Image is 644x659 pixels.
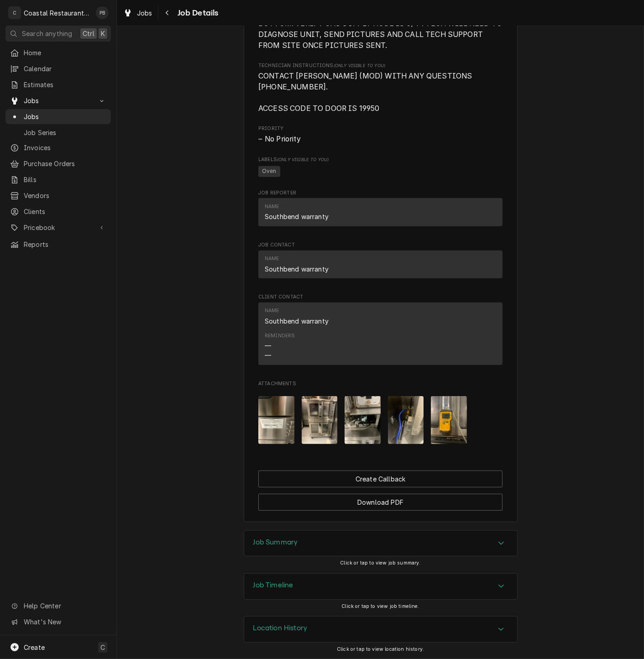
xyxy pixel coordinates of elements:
span: Home [24,48,106,58]
a: Estimates [5,77,111,92]
div: Southbend warranty [265,316,329,326]
span: Jobs [24,96,93,105]
span: Estimates [24,80,106,89]
div: Name [265,307,329,325]
a: Clients [5,204,111,219]
span: Jobs [24,112,106,121]
div: Job Contact List [258,251,503,282]
div: Client Contact List [258,303,503,369]
span: Ctrl [83,29,94,38]
button: Create Callback [258,471,503,487]
div: Accordion Header [244,617,517,642]
div: Name [265,307,279,314]
button: Navigate back [160,5,175,20]
div: Name [265,203,279,210]
a: Go to What's New [5,614,111,629]
div: Location History [244,616,518,643]
div: Name [265,203,329,221]
img: zkVPSizgTyqxhDvqVmK0 [431,396,467,444]
span: [object Object] [258,71,503,114]
span: What's New [24,617,105,627]
a: Jobs [120,5,156,21]
h3: Location History [253,624,308,633]
span: Job Contact [258,241,503,249]
div: Reminders [265,332,295,340]
span: Purchase Orders [24,159,106,168]
div: Job Summary [244,530,518,557]
span: Vendors [24,191,106,200]
h3: Job Summary [253,538,298,547]
div: Name [265,255,279,262]
div: — [265,341,271,350]
div: [object Object] [258,156,503,178]
div: Accordion Header [244,531,517,556]
div: [object Object] [258,62,503,114]
div: Job Reporter List [258,198,503,230]
span: Job Series [24,128,106,137]
div: Job Contact [258,241,503,282]
button: Accordion Details Expand Trigger [244,574,517,599]
img: WEznsAdTPquN6GwzllLC [345,396,381,444]
div: C [8,6,21,19]
div: Coastal Restaurant Repair [24,8,91,18]
span: Pricebook [24,223,93,232]
div: Job Reporter [258,189,503,230]
span: Technician Instructions [258,62,503,69]
span: Calendar [24,64,106,73]
div: Phill Blush's Avatar [96,6,109,19]
div: PB [96,6,109,19]
button: Search anythingCtrlK [5,26,111,42]
div: Button Group [258,471,503,511]
a: Go to Help Center [5,598,111,613]
span: Client Contact [258,293,503,301]
span: Help Center [24,601,105,611]
a: Go to Pricebook [5,220,111,235]
div: Contact [258,198,503,226]
span: Click or tap to view location history. [337,646,424,652]
a: Purchase Orders [5,156,111,171]
span: Priority [258,125,503,132]
span: Reports [24,240,106,249]
span: (Only Visible to You) [277,157,329,162]
div: — [265,350,271,360]
img: KlBgQv6cTLSxDh8TpfxA [302,396,338,444]
div: Reminders [265,332,295,360]
button: Accordion Details Expand Trigger [244,531,517,556]
span: K [101,29,105,38]
img: W6Rmzbz8QCKzJSyB3XCH [258,396,294,444]
div: Priority [258,125,503,145]
div: Name [265,255,329,273]
h3: Job Timeline [253,581,293,590]
span: Attachments [258,380,503,387]
a: Reports [5,237,111,252]
span: Job Reporter [258,189,503,197]
span: (Only Visible to You) [334,63,385,68]
a: Calendar [5,61,111,76]
span: C [100,643,105,652]
div: Attachments [258,380,503,451]
span: Search anything [22,29,72,38]
a: Vendors [5,188,111,203]
span: [object Object] [258,165,503,178]
span: Click or tap to view job timeline. [341,603,419,609]
div: Contact [258,251,503,278]
span: Create [24,643,45,651]
a: Job Series [5,125,111,140]
a: Jobs [5,109,111,124]
div: No Priority [258,134,503,145]
div: Accordion Header [244,574,517,599]
span: CONTACT [PERSON_NAME] (MOD) WITH ANY QUESTIONS [PHONE_NUMBER]. ACCESS CODE TO DOOR IS 19950 [258,72,474,113]
button: Download PDF [258,494,503,511]
span: Bills [24,175,106,184]
span: Labels [258,156,503,163]
div: Southbend warranty [265,212,329,221]
img: VghU0j2jSWusFWPCw8hG [388,396,424,444]
div: Southbend warranty [265,264,329,274]
a: Invoices [5,140,111,155]
div: Job Timeline [244,573,518,600]
span: Jobs [137,8,152,18]
div: Client Contact [258,293,503,369]
span: Invoices [24,143,106,152]
div: Button Group Row [258,487,503,511]
div: Button Group Row [258,471,503,487]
